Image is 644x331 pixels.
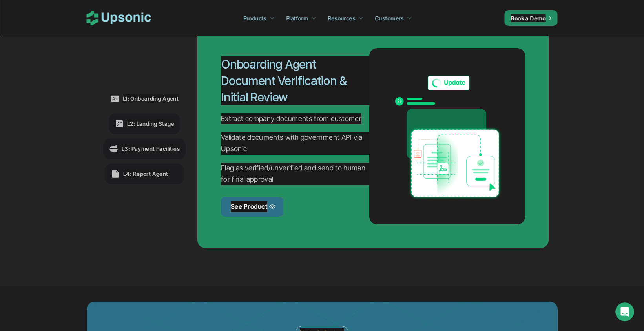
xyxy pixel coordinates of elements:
[286,14,308,22] p: Platform
[239,11,279,25] a: Products
[221,113,361,125] p: Extract company documents from customer
[123,94,179,103] p: L1: Onboarding Agent
[231,201,267,212] p: See Product
[328,14,356,22] p: Resources
[221,132,369,155] p: Validate documents with government API via Upsonic
[221,163,369,185] p: Flag as verified/unverified and send to human for final approval
[243,14,266,22] p: Products
[127,119,174,128] p: L2: Landing Stage
[511,14,546,22] p: Book a Demo
[375,14,404,22] p: Customers
[123,170,168,178] p: L4: Report Agent
[221,56,369,105] h2: Onboarding Agent Document Verification & Initial Review
[122,145,180,153] p: L3: Payment Facilities
[505,10,558,26] a: Book a Demo
[221,197,283,217] a: See Product
[615,302,634,321] iframe: Intercom live chat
